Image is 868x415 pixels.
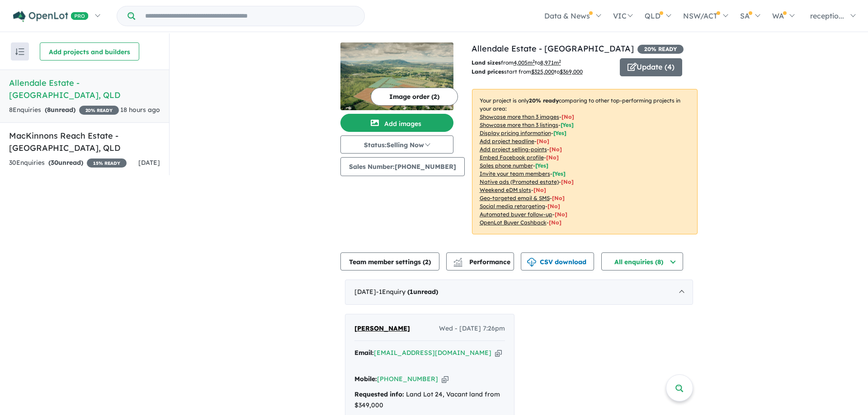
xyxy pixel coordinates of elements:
[340,42,453,110] img: Allendale Estate - Alligator Creek
[137,6,363,26] input: Try estate name, suburb, builder or developer
[480,178,559,185] u: Native ads (Promoted estate)
[9,105,119,116] div: 8 Enquir ies
[45,106,75,114] strong: ( unread)
[472,67,613,76] p: start from
[549,146,562,153] span: [ No ]
[480,113,559,120] u: Showcase more than 3 images
[472,43,634,54] a: Allendale Estate - [GEOGRAPHIC_DATA]
[340,135,453,154] button: Status:Selling Now
[535,162,548,169] span: [ Yes ]
[439,323,505,334] span: Wed - [DATE] 7:26pm
[138,159,160,167] span: [DATE]
[527,258,536,267] img: download icon
[472,89,698,234] p: Your project is only comparing to other top-performing projects in your area: - - - - - - - - - -...
[472,68,504,75] b: Land prices
[531,68,554,75] u: $ 325,000
[480,187,531,193] u: Weekend eDM slots
[620,58,682,76] button: Update (4)
[446,252,514,270] button: Performance
[472,58,613,67] p: from
[495,348,502,358] button: Copy
[407,288,438,296] strong: ( unread)
[560,68,583,75] u: $ 369,000
[453,258,462,263] img: line-chart.svg
[553,130,566,136] span: [ Yes ]
[51,159,58,167] span: 30
[453,261,462,266] img: bar-chart.svg
[410,288,413,296] span: 1
[354,390,404,398] strong: Requested info:
[529,97,559,104] b: 20 % ready
[40,42,139,61] button: Add projects and builders
[48,159,83,167] strong: ( unread)
[480,154,544,161] u: Embed Facebook profile
[340,252,439,270] button: Team member settings (2)
[533,187,546,193] span: [No]
[354,324,410,332] span: [PERSON_NAME]
[87,159,127,168] span: 15 % READY
[810,11,844,20] span: receptio...
[340,114,453,132] button: Add images
[345,280,693,305] div: [DATE]
[374,349,491,357] a: [EMAIL_ADDRESS][DOMAIN_NAME]
[637,45,684,54] span: 20 % READY
[535,59,561,66] span: to
[9,130,160,154] h5: MacKinnons Reach Estate - [GEOGRAPHIC_DATA] , QLD
[354,349,374,357] strong: Email:
[340,157,465,176] button: Sales Number:[PHONE_NUMBER]
[9,77,160,101] h5: Allendale Estate - [GEOGRAPHIC_DATA] , QLD
[480,195,550,201] u: Geo-targeted email & SMS
[376,288,438,296] span: - 1 Enquir y
[561,121,574,128] span: [ Yes ]
[480,162,533,169] u: Sales phone number
[547,203,560,210] span: [No]
[371,88,458,106] button: Image order (2)
[480,170,550,177] u: Invite your team members
[47,106,51,114] span: 8
[552,195,565,201] span: [No]
[354,323,410,334] a: [PERSON_NAME]
[13,11,89,22] img: Openlot PRO Logo White
[354,389,505,411] div: Land Lot 24, Vacant land from $349,000
[480,121,558,128] u: Showcase more than 3 listings
[561,113,574,120] span: [ No ]
[79,106,119,115] span: 20 % READY
[521,252,594,270] button: CSV download
[514,59,535,66] u: 4,005 m
[546,154,559,161] span: [ No ]
[455,258,510,266] span: Performance
[354,375,377,383] strong: Mobile:
[480,219,547,226] u: OpenLot Buyer Cashback
[480,146,547,153] u: Add project selling-points
[442,374,448,384] button: Copy
[120,106,160,114] span: 18 hours ago
[601,252,683,270] button: All enquiries (8)
[480,138,534,145] u: Add project headline
[554,68,583,75] span: to
[533,59,535,64] sup: 2
[15,48,24,55] img: sort.svg
[559,59,561,64] sup: 2
[555,211,567,218] span: [No]
[9,158,127,168] div: 30 Enquir ies
[552,170,566,177] span: [ Yes ]
[549,219,561,226] span: [No]
[561,178,574,185] span: [No]
[480,203,545,210] u: Social media retargeting
[537,138,549,145] span: [ No ]
[472,59,501,66] b: Land sizes
[480,211,552,218] u: Automated buyer follow-up
[425,258,429,266] span: 2
[377,375,438,383] a: [PHONE_NUMBER]
[480,130,551,136] u: Display pricing information
[540,59,561,66] u: 8,971 m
